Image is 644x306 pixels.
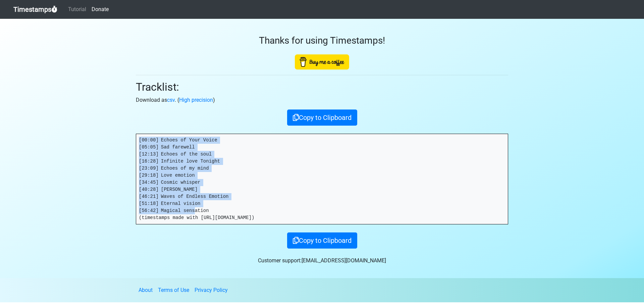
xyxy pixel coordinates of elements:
[136,134,508,224] pre: [00:00] Echoes of Your Voice [05:05] Sad farewell [12:13] Echoes of the soul [16:28] Infinite lov...
[179,97,213,103] a: High precision
[287,232,357,249] button: Copy to Clipboard
[136,35,508,46] h3: Thanks for using Timestamps!
[13,3,57,16] a: Timestamps
[167,97,175,103] a: csv
[158,287,189,293] a: Terms of Use
[295,54,349,70] img: Buy Me A Coffee
[136,96,508,104] p: Download as . ( )
[195,287,228,293] a: Privacy Policy
[610,272,636,298] iframe: Drift Widget Chat Controller
[136,81,508,93] h2: Tracklist:
[287,110,357,126] button: Copy to Clipboard
[65,3,89,16] a: Tutorial
[89,3,111,16] a: Donate
[139,287,153,293] a: About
